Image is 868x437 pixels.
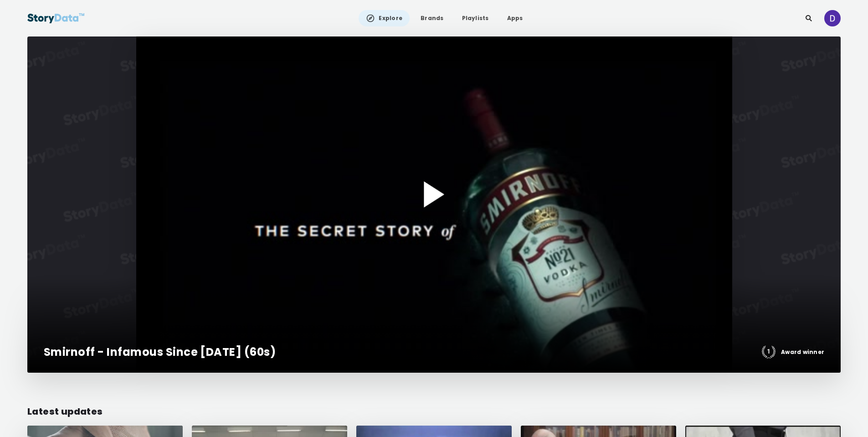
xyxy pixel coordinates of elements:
[500,10,530,26] a: Apps
[824,10,841,26] img: ACg8ocKzwPDiA-G5ZA1Mflw8LOlJAqwuiocHy5HQ8yAWPW50gy9RiA=s96-c
[27,405,841,418] div: Latest updates
[359,10,410,26] a: Explore
[413,10,451,26] a: Brands
[27,10,85,26] img: StoryData Logo
[455,10,496,26] a: Playlists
